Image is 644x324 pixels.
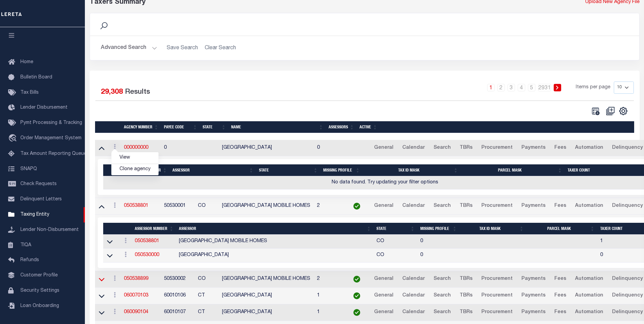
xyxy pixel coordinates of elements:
[121,121,161,133] th: Agency Number: activate to sort column ascending
[8,134,19,143] i: travel_explore
[357,121,380,133] th: Active: activate to sort column ascending
[111,164,159,175] a: Clone agency
[572,143,606,154] a: Automation
[135,253,159,257] a: 050530000
[457,290,476,301] a: TBRs
[430,274,454,285] a: Search
[20,60,33,65] span: Home
[195,271,219,288] td: CO
[176,249,374,263] td: [GEOGRAPHIC_DATA]
[572,307,606,318] a: Automation
[528,84,535,91] a: 5
[200,121,228,133] th: State: activate to sort column ascending
[228,121,326,133] th: Name: activate to sort column ascending
[518,84,525,91] a: 4
[374,249,418,263] td: CO
[124,203,148,208] a: 050538801
[111,152,159,163] a: View
[538,84,551,91] a: 2931
[418,223,460,235] th: Missing Profile: activate to sort column ascending
[219,198,314,215] td: [GEOGRAPHIC_DATA] MOBILE HOMES
[20,182,57,186] span: Check Requests
[371,201,397,212] a: General
[20,166,37,171] span: SNAPQ
[457,143,476,154] a: TBRs
[195,198,219,215] td: CO
[219,271,314,288] td: [GEOGRAPHIC_DATA] MOBILE HOMES
[418,249,460,263] td: 0
[572,290,606,301] a: Automation
[20,121,82,125] span: Pymt Processing & Tracking
[161,304,196,321] td: 60010107
[518,307,549,318] a: Payments
[576,84,610,91] span: Items per page
[371,274,397,285] a: General
[518,201,549,212] a: Payments
[320,164,363,176] th: Missing Profile: activate to sort column ascending
[219,140,314,157] td: [GEOGRAPHIC_DATA]
[518,274,549,285] a: Payments
[353,276,360,283] img: check-icon-green.svg
[195,304,219,321] td: CT
[20,151,87,156] span: Tax Amount Reporting Queue
[371,290,397,301] a: General
[101,89,123,96] span: 29,308
[457,307,476,318] a: TBRs
[161,288,196,304] td: 60010106
[399,290,428,301] a: Calendar
[374,235,418,249] td: CO
[551,307,569,318] a: Fees
[487,84,495,91] a: 1
[219,288,314,304] td: [GEOGRAPHIC_DATA]
[314,140,345,157] td: 0
[430,143,454,154] a: Search
[460,223,527,235] th: Tax ID Mask: activate to sort column ascending
[101,41,157,55] button: Advanced Search
[363,164,461,176] th: Tax ID Mask: activate to sort column ascending
[478,290,516,301] a: Procurement
[353,309,360,316] img: check-icon-green.svg
[125,87,150,98] label: Results
[20,136,81,141] span: Order Management System
[20,273,58,278] span: Customer Profile
[132,223,176,235] th: Assessor Number: activate to sort column ascending
[478,274,516,285] a: Procurement
[314,198,345,215] td: 2
[418,235,460,249] td: 0
[371,307,397,318] a: General
[20,288,59,293] span: Security Settings
[518,290,549,301] a: Payments
[20,242,31,247] span: TIQA
[399,274,428,285] a: Calendar
[374,223,418,235] th: State: activate to sort column ascending
[430,307,454,318] a: Search
[399,201,428,212] a: Calendar
[161,271,196,288] td: 50530002
[478,143,516,154] a: Procurement
[371,143,397,154] a: General
[20,228,79,232] span: Lender Non-Disbursement
[399,143,428,154] a: Calendar
[461,164,565,176] th: Parcel Mask: activate to sort column ascending
[399,307,428,318] a: Calendar
[20,105,68,110] span: Lender Disbursement
[551,201,569,212] a: Fees
[20,212,49,217] span: Taxing Entity
[478,307,516,318] a: Procurement
[161,121,200,133] th: Payee Code: activate to sort column ascending
[527,223,597,235] th: Parcel Mask: activate to sort column ascending
[551,274,569,285] a: Fees
[314,288,345,304] td: 1
[508,84,515,91] a: 3
[20,90,39,95] span: Tax Bills
[161,198,196,215] td: 50530001
[457,274,476,285] a: TBRs
[314,304,345,321] td: 1
[430,290,454,301] a: Search
[170,164,256,176] th: Assessor: activate to sort column ascending
[176,223,373,235] th: Assessor: activate to sort column ascending
[124,293,148,298] a: 060070103
[20,197,62,202] span: Delinquent Letters
[256,164,320,176] th: State: activate to sort column ascending
[457,201,476,212] a: TBRs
